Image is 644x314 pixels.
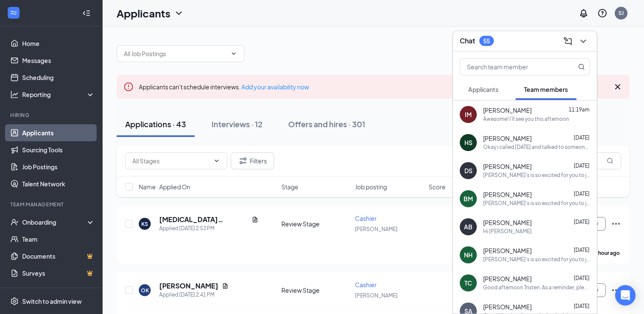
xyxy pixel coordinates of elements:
div: Review Stage [281,220,350,228]
span: Stage [281,183,298,191]
svg: Analysis [10,90,19,99]
div: [PERSON_NAME]'s is so excited for you to join our team! Do you know anyone else who might be inte... [483,256,590,263]
svg: Notifications [578,8,589,18]
span: Job posting [355,183,387,191]
button: Filter Filters [231,152,274,169]
h3: Chat [460,37,475,46]
div: OK [141,287,149,294]
span: Score [429,183,446,191]
a: Scheduling [22,69,95,86]
span: [DATE] [574,135,590,141]
input: Search team member [460,59,561,75]
a: SurveysCrown [22,265,95,282]
span: [PERSON_NAME] [483,191,532,199]
svg: Error [123,82,134,92]
span: Applicants can't schedule interviews. [139,83,309,91]
span: [PERSON_NAME] [355,226,398,232]
svg: WorkstreamLogo [9,9,18,17]
span: Applicants [468,86,498,93]
div: KS [141,220,148,228]
svg: MagnifyingGlass [578,63,585,70]
span: [PERSON_NAME] [483,134,532,143]
svg: Ellipses [611,285,621,295]
a: Add your availability now [241,83,309,91]
span: [PERSON_NAME] [483,163,532,171]
div: AB [464,223,472,231]
div: NH [464,251,472,259]
div: Switch to admin view [22,297,82,305]
h5: [MEDICAL_DATA][PERSON_NAME] [159,215,248,224]
span: [PERSON_NAME] [483,275,532,283]
button: ChevronDown [576,34,590,48]
span: Cashier [355,281,377,288]
div: TC [464,279,472,287]
div: Hi [PERSON_NAME] [483,228,532,235]
a: DocumentsCrown [22,248,95,265]
div: Hiring [10,111,93,119]
svg: ChevronDown [230,50,237,57]
div: HS [464,138,472,147]
span: [DATE] [574,163,590,169]
div: Awesome! I’ll see you this afternoon [483,116,569,123]
svg: ChevronDown [213,157,220,164]
input: All Job Postings [124,49,227,58]
span: [DATE] [574,219,590,226]
span: Name · Applied On [139,183,190,191]
svg: Document [222,283,229,289]
span: [DATE] [574,247,590,254]
a: Messages [22,52,95,69]
div: Open Intercom Messenger [615,285,635,305]
div: Reporting [22,90,95,99]
div: SJ [618,9,624,17]
div: Team Management [10,201,93,208]
span: [PERSON_NAME] [483,106,532,115]
svg: ChevronDown [578,36,588,46]
svg: ChevronDown [174,8,184,18]
div: BM [464,194,473,203]
div: Applied [DATE] 2:41 PM [159,291,229,299]
svg: MagnifyingGlass [607,157,613,164]
div: Applied [DATE] 2:53 PM [159,224,258,233]
span: [DATE] [574,275,590,282]
a: Home [22,35,95,52]
div: Review Stage [281,286,350,294]
span: [PERSON_NAME] [483,219,532,227]
div: Good afternoon Tristen. As a reminder, please complete all of the online paperwork before coming ... [483,284,590,291]
svg: Filter [238,156,248,166]
a: Team [22,231,95,248]
div: IM [465,110,472,119]
div: 55 [483,37,490,45]
a: Sourcing Tools [22,141,95,158]
span: [PERSON_NAME] [355,292,398,299]
div: DS [464,166,472,175]
svg: Collapse [82,9,91,17]
h1: Applicants [117,6,170,20]
svg: Document [252,216,258,223]
div: Okay i called [DATE] and talked to someone and they said they would talk to you, i should be able... [483,144,590,151]
span: 11:19am [569,107,590,113]
svg: UserCheck [10,218,19,226]
div: Interviews · 12 [212,119,263,129]
b: an hour ago [591,250,620,256]
svg: QuestionInfo [597,8,607,18]
button: ComposeMessage [561,34,575,48]
span: [PERSON_NAME] [483,303,532,311]
svg: Cross [613,82,623,92]
a: Job Postings [22,158,95,175]
span: [DATE] [574,303,590,310]
div: [PERSON_NAME]'s is so excited for you to join our team! Do you know anyone else who might be inte... [483,172,590,179]
svg: Settings [10,297,19,305]
div: [PERSON_NAME]'s is so excited for you to join our team! Do you know anyone else who might be inte... [483,200,590,207]
div: Onboarding [22,218,88,226]
a: Applicants [22,124,95,141]
span: Team members [524,86,568,93]
a: Talent Network [22,175,95,192]
span: [DATE] [574,191,590,197]
svg: ComposeMessage [563,36,573,46]
span: [PERSON_NAME] [483,247,532,255]
span: Cashier [355,214,377,222]
h5: [PERSON_NAME] [159,281,218,291]
input: All Stages [132,156,210,166]
div: Offers and hires · 301 [288,119,365,129]
svg: Ellipses [611,219,621,229]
